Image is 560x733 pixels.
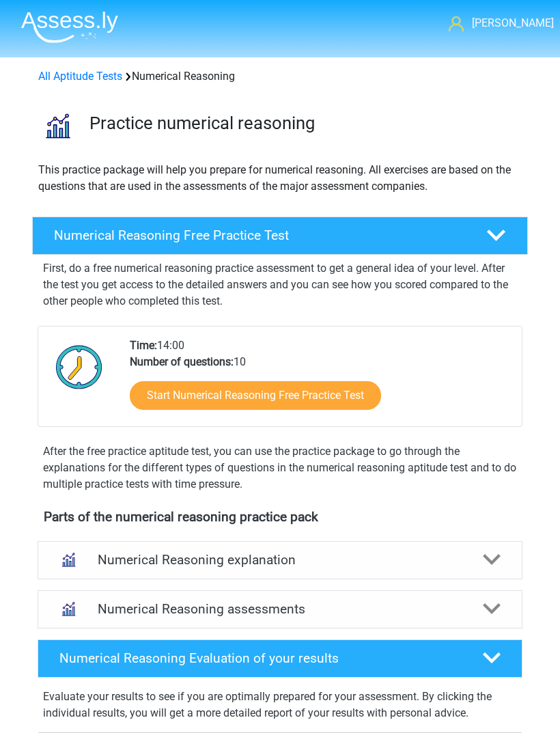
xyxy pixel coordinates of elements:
[130,339,157,352] b: Time:
[32,639,528,678] a: Numerical Reasoning Evaluation of your results
[32,541,528,579] a: explanations Numerical Reasoning explanation
[43,689,517,721] p: Evaluate your results to see if you are optimally prepared for your assessment. By clicking the i...
[38,162,522,195] p: This practice package will help you prepare for numerical reasoning. All exercises are based on t...
[44,509,516,525] h4: Parts of the numerical reasoning practice pack
[49,337,109,397] img: Clock
[98,601,462,617] h4: Numerical Reasoning assessments
[120,337,521,426] div: 14:00 10
[55,546,82,573] img: numerical reasoning explanations
[54,227,466,243] h4: Numerical Reasoning Free Practice Test
[98,552,462,568] h4: Numerical Reasoning explanation
[130,355,234,368] b: Number of questions:
[43,260,517,309] p: First, do a free numerical reasoning practice assessment to get a general idea of your level. Aft...
[89,113,517,134] h3: Practice numerical reasoning
[33,101,82,150] img: numerical reasoning
[27,217,533,255] a: Numerical Reasoning Free Practice Test
[38,443,522,493] div: After the free practice aptitude test, you can use the practice package to go through the explana...
[55,595,82,622] img: numerical reasoning assessments
[38,70,122,83] a: All Aptitude Tests
[33,68,527,85] div: Numerical Reasoning
[21,11,118,43] img: Assessly
[472,16,554,29] span: [PERSON_NAME]
[32,590,528,628] a: assessments Numerical Reasoning assessments
[449,15,550,31] a: [PERSON_NAME]
[59,650,462,666] h4: Numerical Reasoning Evaluation of your results
[130,381,381,410] a: Start Numerical Reasoning Free Practice Test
